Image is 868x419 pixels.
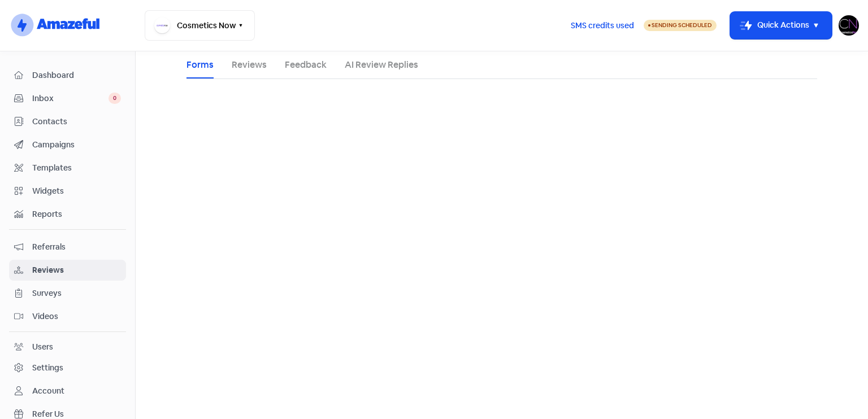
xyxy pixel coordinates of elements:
span: Widgets [32,185,121,197]
span: Reports [32,208,121,220]
a: Videos [9,306,126,327]
a: Sending Scheduled [644,19,717,32]
a: Reports [9,204,126,225]
a: Users [9,337,126,357]
span: Campaigns [32,139,121,151]
a: Campaigns [9,134,126,155]
a: Forms [186,58,214,72]
a: SMS credits used [561,19,644,30]
a: Inbox 0 [9,88,126,109]
a: Reviews [232,58,267,72]
img: User [839,15,859,36]
a: Surveys [9,283,126,304]
a: Dashboard [9,65,126,86]
span: Templates [32,162,121,174]
span: Sending Scheduled [652,21,712,29]
a: Referrals [9,237,126,257]
a: Widgets [9,181,126,202]
a: Feedback [285,58,327,72]
div: Users [32,341,53,353]
span: Surveys [32,287,121,299]
span: Reviews [32,264,121,276]
button: Cosmetics Now [145,10,255,41]
span: 0 [108,93,121,104]
a: AI Review Replies [345,58,418,72]
span: Referrals [32,241,121,253]
a: Templates [9,158,126,178]
span: Contacts [32,116,121,128]
a: Contacts [9,111,126,132]
span: Dashboard [32,69,121,81]
a: Reviews [9,260,126,281]
span: SMS credits used [571,20,634,32]
div: Account [32,385,64,397]
span: Videos [32,311,121,322]
span: Inbox [32,93,108,104]
div: Settings [32,362,63,374]
a: Account [9,381,126,401]
button: Quick Actions [730,12,832,39]
a: Settings [9,357,126,378]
